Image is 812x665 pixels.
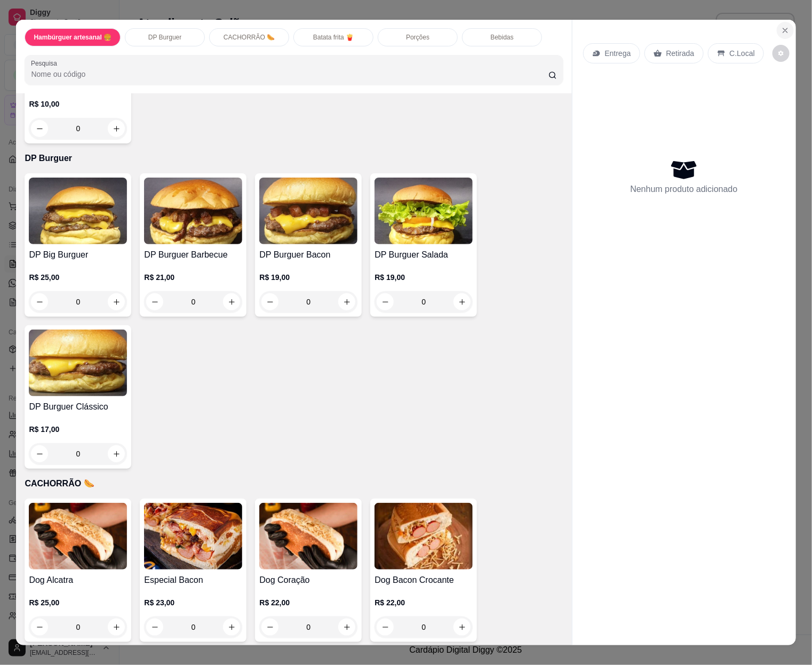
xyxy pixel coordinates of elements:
[224,33,275,42] p: CACHORRÃO 🌭
[777,22,794,39] button: Close
[259,597,357,608] p: R$ 22,00
[223,619,240,636] button: increase-product-quantity
[259,574,357,587] h4: Dog Coração
[259,503,357,570] img: product-image
[25,152,563,165] p: DP Burguer
[223,293,240,310] button: increase-product-quantity
[29,99,127,109] p: R$ 10,00
[108,619,125,636] button: increase-product-quantity
[730,48,755,59] p: C.Local
[453,619,471,636] button: increase-product-quantity
[313,33,354,42] p: Batata frita 🍟
[406,33,429,42] p: Porções
[34,33,112,42] p: Hambúrguer artesanal 🍔
[144,178,242,244] img: product-image
[31,59,61,68] label: Pesquisa
[31,445,48,462] button: decrease-product-quantity
[773,45,790,62] button: decrease-product-quantity
[29,330,127,396] img: product-image
[29,178,127,244] img: product-image
[453,293,471,310] button: increase-product-quantity
[29,597,127,608] p: R$ 25,00
[144,597,242,608] p: R$ 23,00
[29,424,127,435] p: R$ 17,00
[375,272,473,283] p: R$ 19,00
[148,33,181,42] p: DP Burguer
[146,293,163,310] button: decrease-product-quantity
[108,445,125,462] button: increase-product-quantity
[377,619,394,636] button: decrease-product-quantity
[146,619,163,636] button: decrease-product-quantity
[375,503,473,570] img: product-image
[108,120,125,137] button: increase-product-quantity
[375,178,473,244] img: product-image
[631,183,738,196] p: Nenhum produto adicionado
[144,574,242,587] h4: Especial Bacon
[25,477,563,490] p: CACHORRÃO 🌭
[259,249,357,261] h4: DP Burguer Bacon
[666,48,695,59] p: Retirada
[377,293,394,310] button: decrease-product-quantity
[338,619,355,636] button: increase-product-quantity
[605,48,631,59] p: Entrega
[259,272,357,283] p: R$ 19,00
[375,597,473,608] p: R$ 22,00
[31,69,548,79] input: Pesquisa
[31,120,48,137] button: decrease-product-quantity
[261,619,278,636] button: decrease-product-quantity
[31,293,48,310] button: decrease-product-quantity
[338,293,355,310] button: increase-product-quantity
[31,619,48,636] button: decrease-product-quantity
[144,503,242,570] img: product-image
[375,249,473,261] h4: DP Burguer Salada
[261,293,278,310] button: decrease-product-quantity
[144,272,242,283] p: R$ 21,00
[108,293,125,310] button: increase-product-quantity
[259,178,357,244] img: product-image
[29,249,127,261] h4: DP Big Burguer
[144,249,242,261] h4: DP Burguer Barbecue
[375,574,473,587] h4: Dog Bacon Crocante
[490,33,513,42] p: Bebidas
[29,503,127,570] img: product-image
[29,400,127,413] h4: DP Burguer Clássico
[29,574,127,587] h4: Dog Alcatra
[29,272,127,283] p: R$ 25,00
